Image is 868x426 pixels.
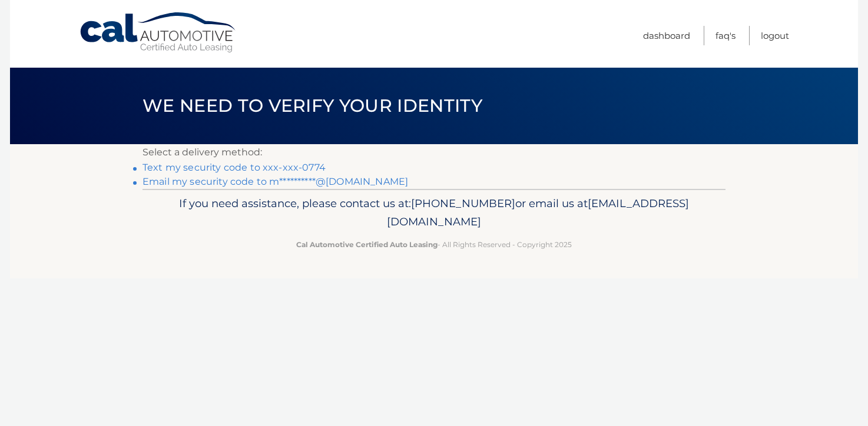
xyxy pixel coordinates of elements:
a: Logout [761,26,789,45]
a: Text my security code to xxx-xxx-0774 [143,162,326,173]
p: If you need assistance, please contact us at: or email us at [150,194,718,232]
p: Select a delivery method: [143,144,725,161]
a: Dashboard [643,26,690,45]
a: FAQ's [715,26,736,45]
span: [PHONE_NUMBER] [411,197,515,210]
a: Cal Automotive [79,12,238,54]
strong: Cal Automotive Certified Auto Leasing [296,240,438,249]
span: We need to verify your identity [143,95,482,117]
p: - All Rights Reserved - Copyright 2025 [150,238,718,251]
a: Email my security code to m**********@[DOMAIN_NAME] [143,176,408,187]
